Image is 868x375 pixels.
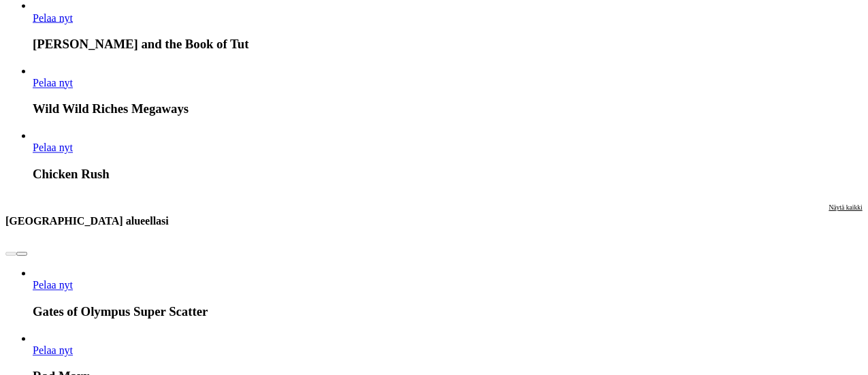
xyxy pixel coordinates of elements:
[33,142,73,154] a: Chicken Rush
[16,252,27,256] button: next slide
[33,280,73,291] span: Pelaa nyt
[33,78,73,89] a: Wild Wild Riches Megaways
[5,214,169,227] h3: [GEOGRAPHIC_DATA] alueellasi
[33,12,73,24] span: Pelaa nyt
[33,280,73,291] a: Gates of Olympus Super Scatter
[33,12,73,24] a: John Hunter and the Book of Tut
[33,142,73,154] span: Pelaa nyt
[5,252,16,256] button: prev slide
[33,345,73,357] span: Pelaa nyt
[33,78,73,89] span: Pelaa nyt
[829,203,863,238] a: Näytä kaikki
[829,203,863,211] span: Näytä kaikki
[33,345,73,357] a: Rad Maxx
